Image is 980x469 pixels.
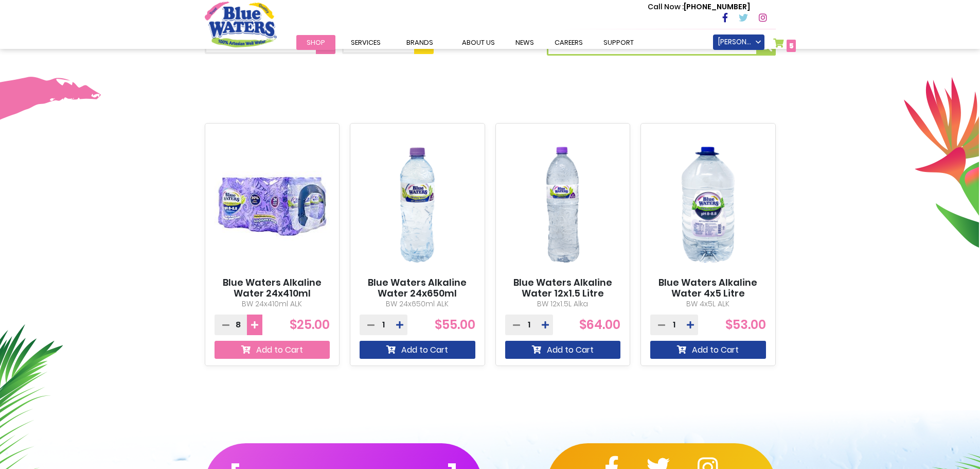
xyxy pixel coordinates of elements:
[505,35,544,50] a: News
[650,132,766,277] img: Blue Waters Alkaline Water 4x5 Litre
[593,35,644,50] a: support
[360,299,475,309] p: BW 24x650ml ALK
[648,2,684,12] span: Call Now :
[452,35,505,50] a: about us
[505,341,621,359] button: Add to Cart
[773,38,796,53] a: 5
[215,132,330,277] img: Blue Waters Alkaline Water 24x410ml
[650,341,766,359] button: Add to Cart
[789,41,794,51] span: 5
[360,277,475,310] a: Blue Waters Alkaline Water 24x650ml Regular
[205,2,277,47] a: store logo
[650,299,766,309] p: BW 4x5L ALK
[351,38,381,47] span: Services
[215,341,330,359] button: Add to Cart
[215,299,330,309] p: BW 24x410ml ALK
[290,316,330,333] span: $25.00
[505,299,621,309] p: BW 12x1.5L Alka
[435,316,475,333] span: $55.00
[360,341,475,359] button: Add to Cart
[215,277,330,299] a: Blue Waters Alkaline Water 24x410ml
[505,132,621,277] img: Blue Waters Alkaline Water 12x1.5 Litre
[307,38,325,47] span: Shop
[579,316,620,333] span: $64.00
[406,38,433,47] span: Brands
[725,316,766,333] span: $53.00
[650,277,766,299] a: Blue Waters Alkaline Water 4x5 Litre
[360,132,475,277] img: Blue Waters Alkaline Water 24x650ml Regular
[648,2,750,12] p: [PHONE_NUMBER]
[505,277,621,299] a: Blue Waters Alkaline Water 12x1.5 Litre
[544,35,593,50] a: careers
[713,34,764,50] a: [PERSON_NAME]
